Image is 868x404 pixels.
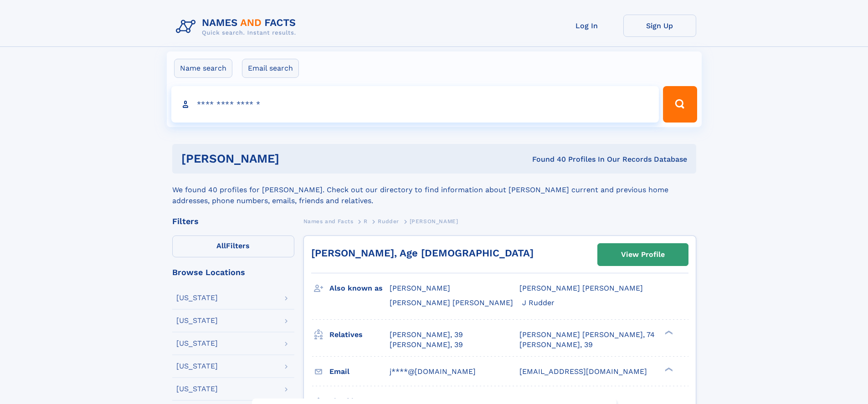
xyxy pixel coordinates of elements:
a: [PERSON_NAME], 39 [390,340,463,350]
span: [PERSON_NAME] [PERSON_NAME] [390,298,513,307]
span: [EMAIL_ADDRESS][DOMAIN_NAME] [519,367,647,376]
input: search input [171,86,659,123]
a: Rudder [378,215,399,227]
div: [US_STATE] [176,363,218,370]
div: [US_STATE] [176,317,218,324]
span: All [216,241,226,250]
span: J Rudder [522,298,555,307]
h3: Email [329,364,390,379]
div: [US_STATE] [176,340,218,347]
h3: Relatives [329,327,390,343]
div: [US_STATE] [176,385,218,393]
span: R [364,218,368,225]
a: View Profile [598,244,688,266]
label: Filters [172,235,294,257]
h1: [PERSON_NAME] [181,153,406,164]
h3: Also known as [329,281,390,296]
a: [PERSON_NAME] [PERSON_NAME], 74 [519,330,655,340]
label: Email search [242,59,299,78]
span: [PERSON_NAME] [390,284,450,292]
a: Names and Facts [303,215,354,227]
div: We found 40 profiles for [PERSON_NAME]. Check out our directory to find information about [PERSON... [172,174,696,206]
div: Found 40 Profiles In Our Records Database [406,154,687,164]
span: [PERSON_NAME] [PERSON_NAME] [519,284,643,292]
a: [PERSON_NAME], 39 [390,330,463,340]
a: [PERSON_NAME], 39 [519,340,593,350]
div: Filters [172,217,294,225]
a: R [364,215,368,227]
div: [US_STATE] [176,294,218,302]
div: ❯ [663,329,673,335]
button: Search Button [663,86,697,123]
div: View Profile [621,244,665,265]
div: ❯ [663,366,673,372]
label: Name search [174,59,232,78]
a: Sign Up [623,15,696,37]
a: Log In [550,15,623,37]
span: Rudder [378,218,399,225]
img: Logo Names and Facts [172,15,303,39]
div: Browse Locations [172,268,294,276]
a: [PERSON_NAME], Age [DEMOGRAPHIC_DATA] [311,247,534,259]
span: [PERSON_NAME] [410,218,458,225]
